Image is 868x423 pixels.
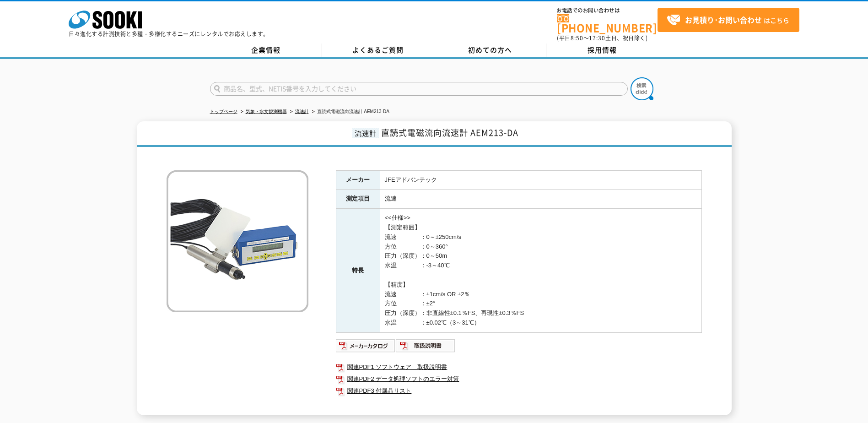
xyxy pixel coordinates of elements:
[557,14,658,33] a: [PHONE_NUMBER]
[685,14,762,25] strong: お見積り･お問い合わせ
[380,170,701,190] td: JFEアドバンテック
[546,43,658,57] a: 採用情報
[336,209,380,333] th: 特長
[310,107,389,117] li: 直読式電磁流向流速計 AEM213-DA
[571,34,583,42] span: 8:50
[380,209,701,333] td: <<仕様>> 【測定範囲】 流速 ：0～±250cm/s 方位 ：0～360° 圧力（深度）：0～50m 水温 ：-3～40℃ 【精度】 流速 ：±1cm/s OR ±2％ 方位 ：±2° 圧力...
[336,385,702,397] a: 関連PDF3 付属品リスト
[631,77,653,100] img: btn_search.png
[434,43,546,57] a: 初めての方へ
[336,338,396,353] img: メーカーカタログ
[396,338,456,353] img: 取扱説明書
[667,13,789,27] span: はこちら
[167,170,308,312] img: 直読式電磁流向流速計 AEM213-DA
[658,8,799,32] a: お見積り･お問い合わせはこちら
[336,190,380,209] th: 測定項目
[557,8,658,13] span: お電話でのお問い合わせは
[69,31,269,37] p: 日々進化する計測技術と多種・多様化するニーズにレンタルでお応えします。
[336,361,702,373] a: 関連PDF1 ソフトウェア＿取扱説明書
[352,128,379,138] span: 流速計
[336,170,380,190] th: メーカー
[396,344,456,351] a: 取扱説明書
[246,109,287,114] a: 気象・水文観測機器
[322,43,434,57] a: よくあるご質問
[336,373,702,385] a: 関連PDF2 データ処理ソフトのエラー対策
[589,34,605,42] span: 17:30
[380,190,701,209] td: 流速
[381,126,518,139] span: 直読式電磁流向流速計 AEM213-DA
[210,82,628,96] input: 商品名、型式、NETIS番号を入力してください
[336,344,396,351] a: メーカーカタログ
[295,109,309,114] a: 流速計
[210,43,322,57] a: 企業情報
[557,34,647,42] span: (平日 ～ 土日、祝日除く)
[210,109,237,114] a: トップページ
[468,45,512,55] span: 初めての方へ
